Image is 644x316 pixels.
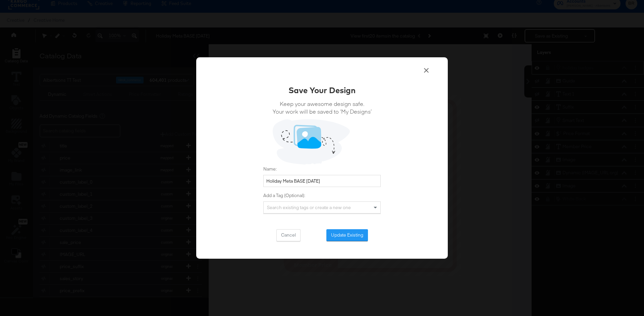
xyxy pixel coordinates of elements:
[264,202,380,213] div: Search existing tags or create a new one
[263,166,381,172] label: Name:
[263,192,381,199] label: Add a Tag (Optional):
[326,229,368,241] button: Update Existing
[276,229,301,241] button: Cancel
[288,84,356,96] div: Save Your Design
[273,100,372,108] span: Keep your awesome design safe.
[273,108,372,115] span: Your work will be saved to ‘My Designs’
